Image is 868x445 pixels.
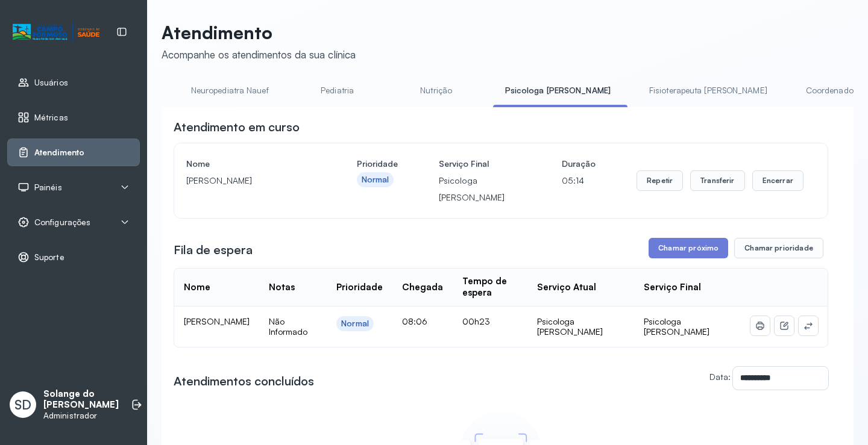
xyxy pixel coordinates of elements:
[462,316,490,326] span: 00h23
[174,373,314,390] h3: Atendimentos concluídos
[537,282,596,293] div: Serviço Atual
[34,148,84,158] span: Atendimento
[637,170,683,191] button: Repetir
[462,276,518,299] div: Tempo de espera
[562,172,596,189] p: 05:14
[439,155,521,172] h4: Serviço Final
[269,282,295,293] div: Notas
[341,319,369,329] div: Normal
[162,48,356,61] div: Acompanhe os atendimentos da sua clínica
[43,411,119,421] p: Administrador
[402,282,443,293] div: Chegada
[17,111,130,123] a: Métricas
[402,316,427,326] span: 08:06
[174,119,300,135] h3: Atendimento em curso
[336,282,383,293] div: Prioridade
[734,238,823,258] button: Chamar prioridade
[493,81,623,101] a: Psicologa [PERSON_NAME]
[357,155,398,172] h4: Prioridade
[13,22,99,42] img: Logotipo do estabelecimento
[644,282,701,293] div: Serviço Final
[186,155,316,172] h4: Nome
[43,388,119,411] p: Solange do [PERSON_NAME]
[637,81,779,101] a: Fisioterapeuta [PERSON_NAME]
[269,316,307,337] span: Não Informado
[394,81,479,101] a: Nutrição
[34,252,64,263] span: Suporte
[174,241,253,258] h3: Fila de espera
[752,170,804,191] button: Encerrar
[709,372,731,382] label: Data:
[184,282,210,293] div: Nome
[34,182,62,193] span: Painéis
[17,76,130,89] a: Usuários
[690,170,745,191] button: Transferir
[34,113,68,123] span: Métricas
[644,316,709,337] span: Psicologa [PERSON_NAME]
[162,22,356,43] p: Atendimento
[179,81,281,101] a: Neuropediatra Nauef
[184,316,250,326] span: [PERSON_NAME]
[17,146,130,158] a: Atendimento
[295,81,380,101] a: Pediatria
[439,172,521,206] p: Psicologa [PERSON_NAME]
[362,175,389,185] div: Normal
[649,238,728,258] button: Chamar próximo
[562,155,596,172] h4: Duração
[34,78,68,88] span: Usuários
[537,316,624,337] div: Psicologa [PERSON_NAME]
[186,172,316,189] p: [PERSON_NAME]
[34,217,90,228] span: Configurações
